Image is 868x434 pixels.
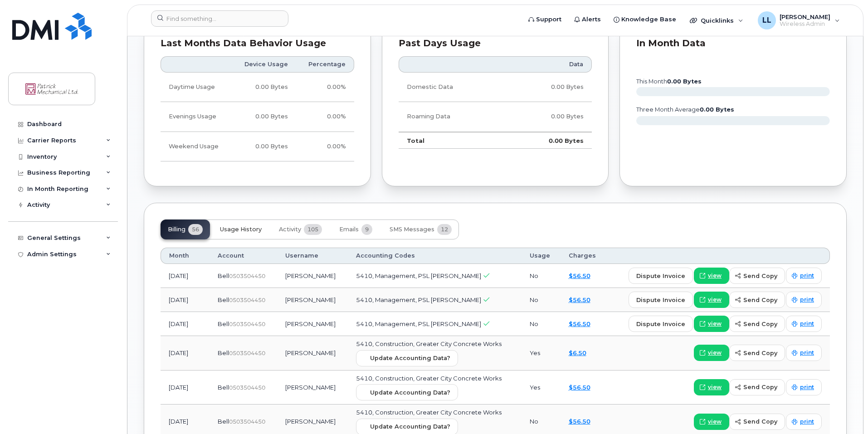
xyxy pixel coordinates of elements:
span: 5410, Management, PSL [PERSON_NAME] [356,296,481,303]
td: [PERSON_NAME] [277,336,348,371]
span: 5410, Construction, Greater City Concrete Works [356,340,502,347]
text: three month average [636,106,734,113]
td: 0.00 Bytes [232,102,296,132]
td: 0.00% [296,132,354,161]
span: dispute invoice [636,272,685,280]
span: 0503504450 [229,350,265,356]
td: Domestic Data [399,73,505,102]
button: send copy [729,379,785,395]
td: [PERSON_NAME] [277,371,348,405]
span: view [708,272,722,280]
a: view [694,414,729,430]
span: 12 [437,224,452,235]
input: Find something... [151,10,288,27]
th: Percentage [296,56,354,73]
span: LL [762,15,771,26]
td: [PERSON_NAME] [277,288,348,312]
a: view [694,316,729,332]
span: Bell [218,384,229,391]
span: Bell [218,349,229,356]
td: 0.00 Bytes [232,73,296,102]
span: SMS Messages [390,226,434,233]
a: Alerts [568,10,607,29]
td: No [522,264,561,288]
span: print [800,383,814,391]
span: print [800,272,814,280]
span: send copy [743,383,777,391]
td: [DATE] [161,371,210,405]
th: Data [505,56,592,73]
button: Update Accounting Data? [356,384,458,400]
span: 5410, Management, PSL [PERSON_NAME] [356,272,481,279]
span: Wireless Admin [780,20,830,28]
a: $56.50 [569,296,590,303]
span: 0503504450 [229,273,265,279]
span: send copy [743,417,777,426]
a: view [694,379,729,395]
button: send copy [729,345,785,361]
td: Weekend Usage [161,132,232,161]
span: Bell [218,320,229,327]
th: Charges [561,248,608,264]
span: view [708,418,722,426]
span: print [800,296,814,304]
span: Knowledge Base [621,15,676,24]
span: 0503504450 [229,384,265,391]
td: Roaming Data [399,102,505,132]
span: print [800,418,814,426]
th: Usage [522,248,561,264]
span: 5410, Construction, Greater City Concrete Works [356,375,502,382]
span: Activity [279,226,301,233]
span: 9 [361,224,372,235]
span: view [708,296,722,304]
div: In Month Data [636,39,830,48]
div: Past Days Usage [399,39,592,48]
button: dispute invoice [629,316,693,332]
span: 0503504450 [229,321,265,327]
td: [DATE] [161,264,210,288]
a: print [786,268,822,284]
span: send copy [743,349,777,357]
button: dispute invoice [629,268,693,284]
td: Daytime Usage [161,73,232,102]
tr: Weekdays from 6:00pm to 8:00am [161,102,354,132]
div: Luis Landa [751,11,846,29]
span: Update Accounting Data? [370,354,450,362]
span: send copy [743,296,777,304]
span: view [708,383,722,391]
a: view [694,292,729,308]
th: Device Usage [232,56,296,73]
a: view [694,345,729,361]
th: Accounting Codes [348,248,522,264]
td: 0.00 Bytes [505,102,592,132]
td: 0.00% [296,73,354,102]
td: [DATE] [161,312,210,336]
button: Update Accounting Data? [356,350,458,366]
span: 5410, Construction, Greater City Concrete Works [356,409,502,416]
div: Quicklinks [683,11,750,29]
button: dispute invoice [629,292,693,308]
td: No [522,288,561,312]
td: 0.00 Bytes [232,132,296,161]
td: 0.00% [296,102,354,132]
a: Knowledge Base [607,10,683,29]
span: send copy [743,272,777,280]
th: Username [277,248,348,264]
a: print [786,345,822,361]
td: [DATE] [161,288,210,312]
a: $6.50 [569,349,586,356]
span: view [708,320,722,328]
span: dispute invoice [636,296,685,304]
a: $56.50 [569,418,590,425]
td: [PERSON_NAME] [277,264,348,288]
td: [PERSON_NAME] [277,312,348,336]
th: Month [161,248,210,264]
a: $56.50 [569,384,590,391]
span: Usage History [220,226,262,233]
span: Quicklinks [701,17,734,24]
span: print [800,349,814,357]
td: Yes [522,371,561,405]
a: Support [522,10,568,29]
span: 5410, Management, PSL [PERSON_NAME] [356,320,481,327]
span: Emails [339,226,359,233]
